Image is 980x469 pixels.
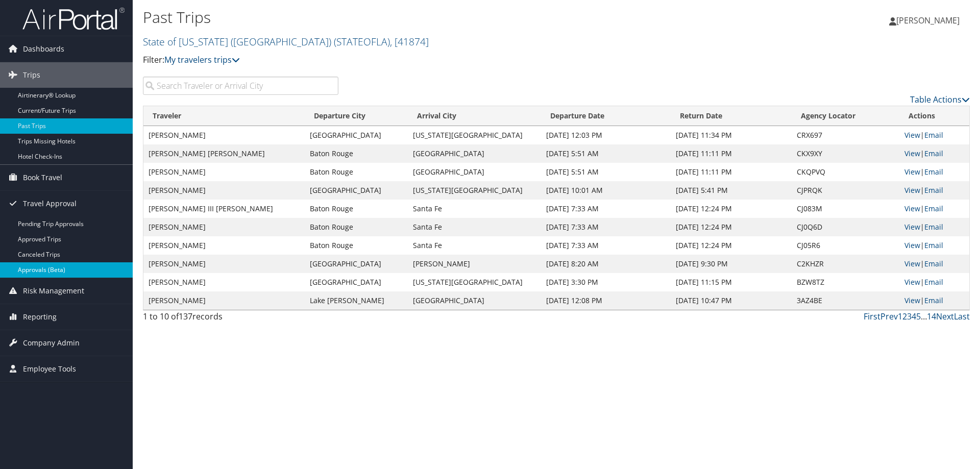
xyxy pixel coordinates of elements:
[408,144,541,163] td: [GEOGRAPHIC_DATA]
[305,273,408,291] td: [GEOGRAPHIC_DATA]
[305,181,408,200] td: [GEOGRAPHIC_DATA]
[924,185,943,195] a: Email
[305,126,408,144] td: [GEOGRAPHIC_DATA]
[143,200,305,218] td: [PERSON_NAME] III [PERSON_NAME]
[671,255,792,273] td: [DATE] 9:30 PM
[899,291,969,310] td: |
[164,54,240,65] a: My travelers trips
[880,311,898,322] a: Prev
[23,165,62,190] span: Book Travel
[924,259,943,268] a: Email
[899,181,969,200] td: |
[305,106,408,126] th: Departure City: activate to sort column ascending
[907,311,912,322] a: 3
[305,255,408,273] td: [GEOGRAPHIC_DATA]
[23,330,80,356] span: Company Admin
[143,126,305,144] td: [PERSON_NAME]
[924,130,943,140] a: Email
[408,291,541,310] td: [GEOGRAPHIC_DATA]
[792,291,899,310] td: 3AZ4BE
[936,311,954,322] a: Next
[408,200,541,218] td: Santa Fe
[334,35,390,48] span: ( STATEOFLA )
[924,222,943,232] a: Email
[143,310,338,328] div: 1 to 10 of records
[792,163,899,181] td: CKQPVQ
[143,7,694,28] h1: Past Trips
[23,191,77,216] span: Travel Approval
[23,278,84,304] span: Risk Management
[904,295,920,305] a: View
[143,273,305,291] td: [PERSON_NAME]
[671,218,792,236] td: [DATE] 12:24 PM
[927,311,936,322] a: 14
[899,106,969,126] th: Actions
[904,167,920,177] a: View
[792,218,899,236] td: CJ0Q6D
[541,144,671,163] td: [DATE] 5:51 AM
[143,35,429,48] a: State of [US_STATE] ([GEOGRAPHIC_DATA])
[899,126,969,144] td: |
[143,291,305,310] td: [PERSON_NAME]
[792,106,899,126] th: Agency Locator: activate to sort column ascending
[143,218,305,236] td: [PERSON_NAME]
[904,130,920,140] a: View
[408,181,541,200] td: [US_STATE][GEOGRAPHIC_DATA]
[896,15,960,26] span: [PERSON_NAME]
[22,7,125,31] img: airportal-logo.png
[23,356,76,382] span: Employee Tools
[143,77,338,95] input: Search Traveler or Arrival City
[305,163,408,181] td: Baton Rouge
[541,106,671,126] th: Departure Date: activate to sort column ascending
[671,236,792,255] td: [DATE] 12:24 PM
[902,311,907,322] a: 2
[899,255,969,273] td: |
[904,185,920,195] a: View
[916,311,921,322] a: 5
[792,144,899,163] td: CKX9XY
[143,54,694,67] p: Filter:
[924,167,943,177] a: Email
[143,236,305,255] td: [PERSON_NAME]
[408,126,541,144] td: [US_STATE][GEOGRAPHIC_DATA]
[899,236,969,255] td: |
[921,311,927,322] span: …
[541,181,671,200] td: [DATE] 10:01 AM
[792,200,899,218] td: CJ083M
[954,311,970,322] a: Last
[408,273,541,291] td: [US_STATE][GEOGRAPHIC_DATA]
[899,218,969,236] td: |
[541,163,671,181] td: [DATE] 5:51 AM
[23,36,64,62] span: Dashboards
[904,204,920,213] a: View
[671,181,792,200] td: [DATE] 5:41 PM
[924,149,943,158] a: Email
[305,291,408,310] td: Lake [PERSON_NAME]
[924,277,943,287] a: Email
[408,163,541,181] td: [GEOGRAPHIC_DATA]
[671,200,792,218] td: [DATE] 12:24 PM
[671,273,792,291] td: [DATE] 11:15 PM
[904,240,920,250] a: View
[792,255,899,273] td: C2KHZR
[899,144,969,163] td: |
[408,218,541,236] td: Santa Fe
[924,240,943,250] a: Email
[541,200,671,218] td: [DATE] 7:33 AM
[23,62,40,88] span: Trips
[864,311,880,322] a: First
[671,144,792,163] td: [DATE] 11:11 PM
[889,5,970,36] a: [PERSON_NAME]
[305,200,408,218] td: Baton Rouge
[305,236,408,255] td: Baton Rouge
[904,149,920,158] a: View
[792,181,899,200] td: CJPRQK
[143,144,305,163] td: [PERSON_NAME] [PERSON_NAME]
[143,106,305,126] th: Traveler: activate to sort column ascending
[541,218,671,236] td: [DATE] 7:33 AM
[904,222,920,232] a: View
[541,255,671,273] td: [DATE] 8:20 AM
[912,311,916,322] a: 4
[899,163,969,181] td: |
[408,106,541,126] th: Arrival City: activate to sort column ascending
